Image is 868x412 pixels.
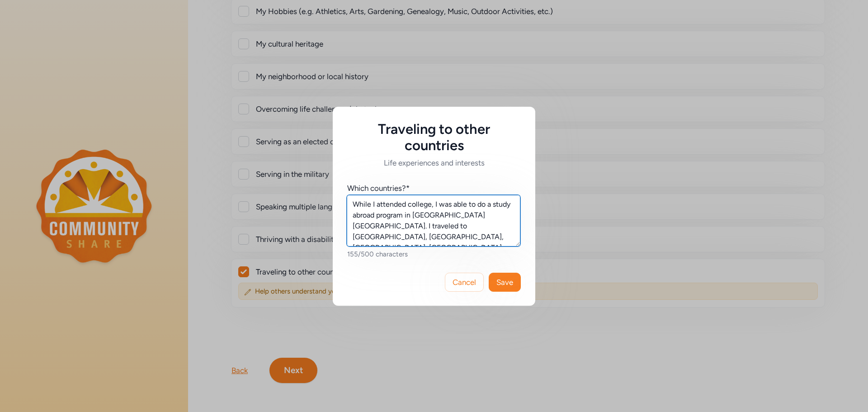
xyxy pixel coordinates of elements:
[347,157,521,168] h6: Life experiences and interests
[496,277,513,288] span: Save
[347,250,408,258] span: 155/500 characters
[489,273,521,292] button: Save
[347,121,521,154] h5: Traveling to other countries
[347,195,520,246] textarea: While I attended college, I was able to do a study abroad program in [GEOGRAPHIC_DATA] [GEOGRAPHI...
[453,277,476,288] span: Cancel
[347,183,410,194] div: Which countries?*
[445,273,484,292] button: Cancel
